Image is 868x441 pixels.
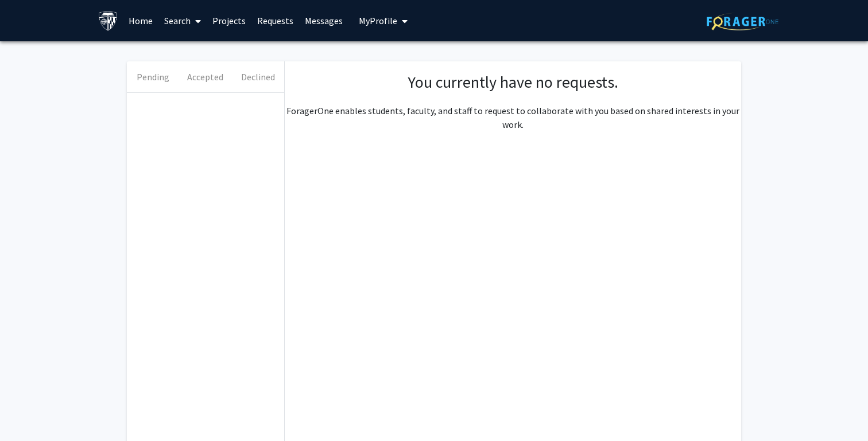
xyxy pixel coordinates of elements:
[127,61,179,92] button: Pending
[98,11,118,31] img: Johns Hopkins University Logo
[123,1,158,41] a: Home
[707,13,778,30] img: ForagerOne Logo
[359,15,397,26] span: My Profile
[158,1,207,41] a: Search
[296,73,730,92] h1: You currently have no requests.
[299,1,348,41] a: Messages
[232,61,284,92] button: Declined
[179,61,231,92] button: Accepted
[207,1,251,41] a: Projects
[285,104,741,131] p: ForagerOne enables students, faculty, and staff to request to collaborate with you based on share...
[251,1,299,41] a: Requests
